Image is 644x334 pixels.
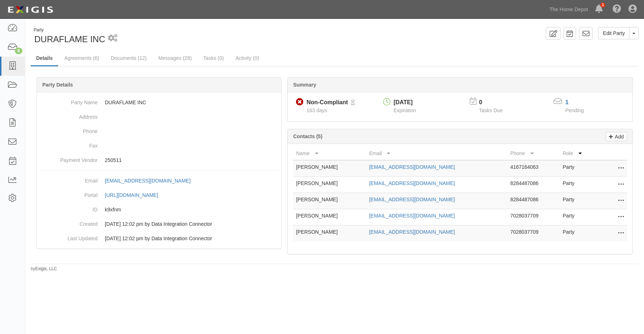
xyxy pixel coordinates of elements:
[560,193,598,209] td: Party
[105,157,278,164] p: 250511
[15,48,22,54] div: 6
[40,95,278,110] dd: DURAFLAME INC
[560,147,598,160] th: Role
[560,209,598,225] td: Party
[31,27,329,45] div: DURAFLAME INC
[153,51,197,65] a: Messages (28)
[293,225,366,242] td: [PERSON_NAME]
[369,229,455,235] a: [EMAIL_ADDRESS][DOMAIN_NAME]
[560,160,598,177] td: Party
[296,98,304,106] i: Non-Compliant
[369,197,455,202] a: [EMAIL_ADDRESS][DOMAIN_NAME]
[105,51,152,65] a: Documents (12)
[306,107,327,113] span: Since 03/31/2025
[293,82,316,88] b: Summary
[369,213,455,219] a: [EMAIL_ADDRESS][DOMAIN_NAME]
[40,153,98,164] dt: Payment Vendor
[479,107,503,113] span: Tasks Due
[507,177,560,193] td: 8284487086
[293,177,366,193] td: [PERSON_NAME]
[565,107,584,113] span: Pending
[560,177,598,193] td: Party
[31,266,57,272] small: by
[306,98,348,107] div: Non-Compliant
[560,225,598,242] td: Party
[40,110,98,120] dt: Address
[42,82,73,88] b: Party Details
[59,51,104,65] a: Agreements (6)
[40,173,98,184] dt: Email
[40,231,278,246] dd: 06/27/2022 12:02 pm by Data Integration Connector
[507,225,560,242] td: 7028037709
[108,35,117,42] i: 2 scheduled workflows
[40,124,98,135] dt: Phone
[598,27,630,39] a: Edit Party
[351,100,355,105] i: Pending Review
[105,178,198,184] a: [EMAIL_ADDRESS][DOMAIN_NAME]
[40,139,98,149] dt: Fax
[613,132,624,141] p: Add
[40,217,98,228] dt: Created
[198,51,229,65] a: Tasks (0)
[35,266,57,271] a: Exigis, LLC
[613,5,621,14] i: Help Center - Complianz
[40,95,98,106] dt: Party Name
[40,202,98,213] dt: ID
[507,160,560,177] td: 4167164063
[565,99,568,105] a: 1
[31,51,58,66] a: Details
[507,209,560,225] td: 7028037709
[34,27,105,33] div: Party
[479,98,512,107] p: 0
[230,51,264,65] a: Activity (0)
[40,231,98,242] dt: Last Updated
[507,193,560,209] td: 8284487086
[394,107,416,113] span: Expiration
[366,147,507,160] th: Email
[394,98,416,107] div: [DATE]
[293,209,366,225] td: [PERSON_NAME]
[369,180,455,186] a: [EMAIL_ADDRESS][DOMAIN_NAME]
[40,217,278,231] dd: 06/27/2022 12:02 pm by Data Integration Connector
[293,193,366,209] td: [PERSON_NAME]
[293,147,366,160] th: Name
[507,147,560,160] th: Phone
[369,164,455,170] a: [EMAIL_ADDRESS][DOMAIN_NAME]
[546,2,592,17] a: The Home Depot
[40,188,98,199] dt: Portal
[606,132,627,141] a: Add
[293,133,322,139] b: Contacts (5)
[5,3,55,16] img: logo-5460c22ac91f19d4615b14bd174203de0afe785f0fc80cf4dbbc73dc1793850b.png
[105,192,166,198] a: [URL][DOMAIN_NAME]
[34,34,105,44] span: DURAFLAME INC
[293,160,366,177] td: [PERSON_NAME]
[40,202,278,217] dd: k9xfnm
[105,177,190,184] div: [EMAIL_ADDRESS][DOMAIN_NAME]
